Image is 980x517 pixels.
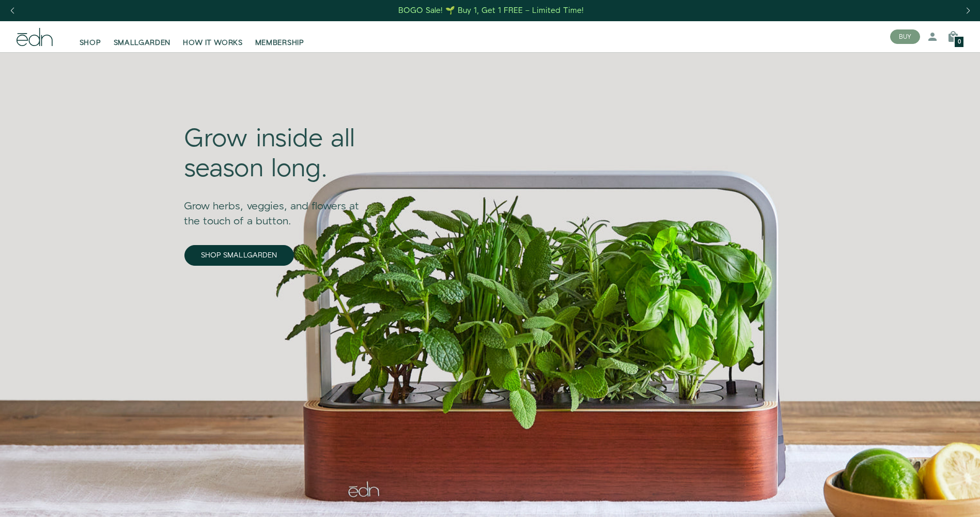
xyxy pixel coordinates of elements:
div: BOGO Sale! 🌱 Buy 1, Get 1 FREE – Limited Time! [398,5,584,16]
a: SHOP SMALLGARDEN [184,245,294,266]
span: 0 [958,39,961,45]
a: SHOP [73,25,107,48]
span: SHOP [80,38,101,48]
span: HOW IT WORKS [183,38,242,48]
a: MEMBERSHIP [249,25,310,48]
a: SMALLGARDEN [107,25,177,48]
span: SMALLGARDEN [114,38,171,48]
div: Grow inside all season long. [184,125,375,184]
a: HOW IT WORKS [177,25,248,48]
button: BUY [890,29,920,44]
span: MEMBERSHIP [255,38,304,48]
div: Grow herbs, veggies, and flowers at the touch of a button. [184,185,375,229]
a: BOGO Sale! 🌱 Buy 1, Get 1 FREE – Limited Time! [397,3,585,19]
